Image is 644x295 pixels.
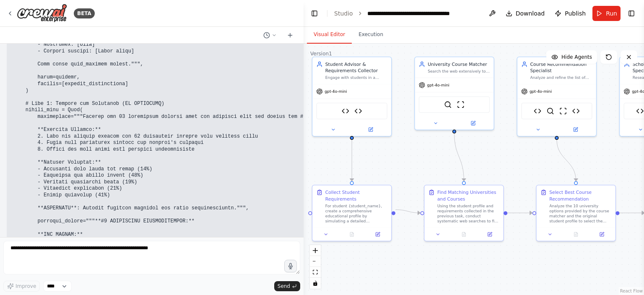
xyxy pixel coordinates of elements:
span: gpt-4o-mini [325,89,347,94]
button: Open in side panel [353,126,389,133]
g: Edge from c1474be5-9512-4e76-8098-8074a3faaaf0 to 6cb757ca-b8be-4a44-9908-e15299d8b6e3 [508,210,532,216]
button: Improve [3,281,40,292]
span: Improve [16,283,36,290]
button: No output available [450,230,478,238]
button: Switch to previous chat [260,30,280,40]
button: No output available [562,230,589,238]
img: SerperDevTool [546,107,554,115]
g: Edge from 95bc6743-19ce-4d41-988b-f962179ef3d6 to d99dc430-3722-4cb7-82e7-b34115732794 [349,139,355,181]
div: Find Matching Universities and CoursesUsing the student profile and requirements collected in the... [424,185,504,241]
button: zoom out [310,256,321,267]
div: Collect Student RequirementsFor student {student_name}, create a comprehensive educational profil... [312,185,392,241]
img: MongoDB Atlas Data API Tool [534,107,541,115]
span: gpt-4o-mini [427,83,449,88]
button: Open in side panel [367,230,389,238]
div: Analyze the 10 university options provided by the course matcher and the original student profile... [549,203,611,224]
span: Run [606,9,617,18]
span: Download [516,9,545,18]
span: Send [278,283,290,290]
div: Select Best Course RecommendationAnalyze the 10 university options provided by the course matcher... [536,185,616,241]
button: Open in side panel [591,230,613,238]
button: Click to speak your automation idea [284,260,297,272]
div: Select Best Course Recommendation [549,189,611,202]
g: Edge from e242a27d-613d-4fb4-b7de-8152e8841b65 to c1474be5-9512-4e76-8098-8074a3faaaf0 [451,133,467,181]
div: Course Recommendation Specialist [530,61,592,74]
button: toggle interactivity [310,278,321,289]
div: Find Matching Universities and Courses [437,189,499,202]
button: Visual Editor [307,26,352,44]
div: University Course MatcherSearch the web extensively to find up to 10 universities and courses tha... [414,57,494,131]
div: University Course Matcher [428,61,490,67]
span: Hide Agents [561,54,592,60]
g: Edge from d5086e6d-4646-432a-b7a2-17f1104395c2 to 6cb757ca-b8be-4a44-9908-e15299d8b6e3 [553,139,579,181]
button: zoom in [310,245,321,256]
img: ScrapeWebsiteTool [457,101,465,108]
img: MongoDB Atlas Data API Tool [636,107,644,115]
div: Course Recommendation SpecialistAnalyze and refine the list of university courses found by the ma... [517,57,597,137]
div: For student {student_name}, create a comprehensive educational profile by simulating a detailed c... [325,203,387,224]
button: Publish [551,6,589,21]
button: Download [502,6,548,21]
button: Execution [352,26,390,44]
a: React Flow attribution [620,289,643,293]
button: Send [274,281,300,291]
img: MongoDB Helper [354,107,362,115]
img: Logo [17,4,67,23]
div: React Flow controls [310,245,321,289]
button: Run [592,6,621,21]
div: Engage with students in a friendly, supportive manner to collect their educational goals, study p... [325,75,387,80]
g: Edge from d99dc430-3722-4cb7-82e7-b34115732794 to c1474be5-9512-4e76-8098-8074a3faaaf0 [395,206,420,216]
button: Open in side panel [455,119,491,127]
button: No output available [338,230,366,238]
div: Student Advisor & Requirements CollectorEngage with students in a friendly, supportive manner to ... [312,57,392,137]
button: Hide Agents [546,50,597,64]
div: Search the web extensively to find up to 10 universities and courses that match the student's req... [428,69,490,74]
button: Start a new chat [283,30,297,40]
button: fit view [310,267,321,278]
button: Open in side panel [479,230,501,238]
button: Show right sidebar [626,8,637,19]
img: SerperDevTool [444,101,452,108]
span: gpt-4o-mini [530,89,552,94]
div: Using the student profile and requirements collected in the previous task, conduct systematic web... [437,203,499,224]
span: Publish [565,9,586,18]
div: Analyze and refine the list of university courses found by the matcher agent to identify the sing... [530,75,592,80]
nav: breadcrumb [334,9,462,18]
button: Open in side panel [557,126,593,133]
a: Studio [334,10,353,17]
div: BETA [74,8,95,18]
img: ScrapeWebsiteTool [559,107,567,115]
div: Collect Student Requirements [325,189,387,202]
button: Hide left sidebar [309,8,320,19]
div: Version 1 [310,50,332,57]
img: MongoDB Helper [572,107,579,115]
div: Student Advisor & Requirements Collector [325,61,387,74]
img: MongoDB Atlas Data API Tool [342,107,349,115]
